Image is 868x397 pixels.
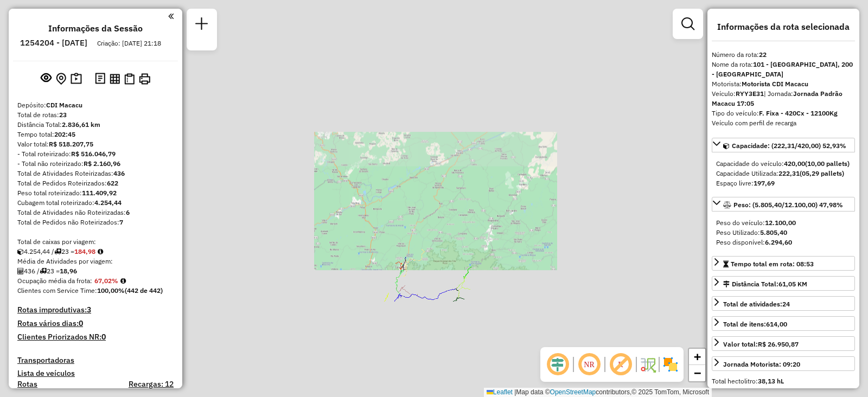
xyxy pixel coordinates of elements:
button: Painel de Sugestão [68,71,84,87]
strong: 6 [126,208,130,216]
strong: 24 [782,300,790,308]
strong: R$ 26.950,87 [758,340,799,348]
strong: Motorista CDI Macacu [742,80,808,88]
div: - Total roteirizado: [17,149,174,159]
a: Exibir filtros [677,13,699,35]
strong: 4.254,44 [94,198,122,207]
h4: Clientes Priorizados NR: [17,332,174,342]
div: Espaço livre: [716,178,851,188]
strong: 100,00% [97,286,125,294]
div: Capacidade Utilizada: [716,169,851,178]
div: Total de Atividades não Roteirizadas: [17,208,174,217]
i: Meta Caixas/viagem: 221,30 Diferença: -36,32 [98,248,103,255]
span: Tempo total em rota: 08:53 [731,260,814,268]
span: Peso do veículo: [716,219,796,227]
span: − [694,366,701,380]
span: Ocultar deslocamento [545,351,571,377]
strong: R$ 518.207,75 [49,140,93,148]
a: Capacidade: (222,31/420,00) 52,93% [712,138,855,152]
span: Ocupação média da frota: [17,277,92,285]
div: Veículo: [712,89,855,108]
strong: (05,29 pallets) [800,169,844,177]
span: Peso: (5.805,40/12.100,00) 47,98% [733,201,843,209]
strong: R$ 2.160,96 [84,159,120,168]
strong: 22 [759,50,767,59]
div: Motorista: [712,79,855,89]
strong: 111.409,92 [82,189,117,197]
h4: Rotas vários dias: [17,319,174,328]
div: Map data © contributors,© 2025 TomTom, Microsoft [484,388,712,397]
strong: 38,13 hL [758,377,784,385]
div: Tempo total: [17,130,174,139]
a: Total de itens:614,00 [712,316,855,331]
strong: 3 [87,305,91,315]
a: Leaflet [487,388,513,396]
a: Valor total:R$ 26.950,87 [712,336,855,351]
strong: RYY3E31 [736,89,764,98]
button: Imprimir Rotas [137,71,152,87]
div: Depósito: [17,100,174,110]
h4: Transportadoras [17,356,174,365]
div: Total de itens: [723,319,787,329]
h4: Informações da Sessão [48,23,143,34]
a: Clique aqui para minimizar o painel [168,10,174,22]
em: Média calculada utilizando a maior ocupação (%Peso ou %Cubagem) de cada rota da sessão. Rotas cro... [120,278,126,284]
div: Média de Atividades por viagem: [17,257,174,266]
h4: Informações da rota selecionada [712,22,855,32]
a: Distância Total:61,05 KM [712,276,855,291]
h4: Rotas improdutivas: [17,305,174,315]
a: Zoom out [689,365,705,381]
button: Visualizar Romaneio [122,71,137,87]
strong: 0 [79,318,83,328]
button: Centralizar mapa no depósito ou ponto de apoio [54,71,68,87]
img: Exibir/Ocultar setores [662,356,679,373]
button: Visualizar relatório de Roteirização [107,71,122,86]
strong: 420,00 [784,159,805,168]
i: Cubagem total roteirizado [17,248,24,255]
i: Total de Atividades [17,268,24,274]
a: Rotas [17,380,37,389]
div: Capacidade: (222,31/420,00) 52,93% [712,155,855,193]
strong: 0 [101,332,106,342]
div: Total de Pedidos Roteirizados: [17,178,174,188]
span: | [514,388,516,396]
strong: 23 [59,111,67,119]
div: Tipo do veículo: [712,108,855,118]
strong: R$ 516.046,79 [71,150,116,158]
button: Logs desbloquear sessão [93,71,107,87]
strong: 184,98 [74,247,95,255]
div: Valor total: [17,139,174,149]
span: Capacidade: (222,31/420,00) 52,93% [732,142,846,150]
button: Exibir sessão original [39,70,54,87]
img: Fluxo de ruas [639,356,656,373]
strong: 622 [107,179,118,187]
div: Peso Utilizado: [716,228,851,238]
a: OpenStreetMap [550,388,596,396]
i: Total de rotas [40,268,47,274]
span: Clientes com Service Time: [17,286,97,294]
strong: CDI Macacu [46,101,82,109]
div: Cubagem total roteirizado: [17,198,174,208]
div: Nome da rota: [712,60,855,79]
a: Peso: (5.805,40/12.100,00) 47,98% [712,197,855,212]
i: Total de rotas [54,248,61,255]
div: Capacidade do veículo: [716,159,851,169]
div: 4.254,44 / 23 = [17,247,174,257]
strong: 5.805,40 [760,228,787,236]
div: Total de rotas: [17,110,174,120]
a: Jornada Motorista: 09:20 [712,356,855,371]
div: 436 / 23 = [17,266,174,276]
a: Zoom in [689,349,705,365]
div: Distância Total: [723,279,807,289]
h6: 1254204 - [DATE] [20,38,87,48]
div: Peso disponível: [716,238,851,247]
span: + [694,350,701,363]
div: Número da rota: [712,50,855,60]
div: Total de caixas por viagem: [17,237,174,247]
h4: Recargas: 12 [129,380,174,389]
a: Total de atividades:24 [712,296,855,311]
span: 61,05 KM [778,280,807,288]
span: | Jornada: [712,89,843,107]
strong: 197,69 [754,179,775,187]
